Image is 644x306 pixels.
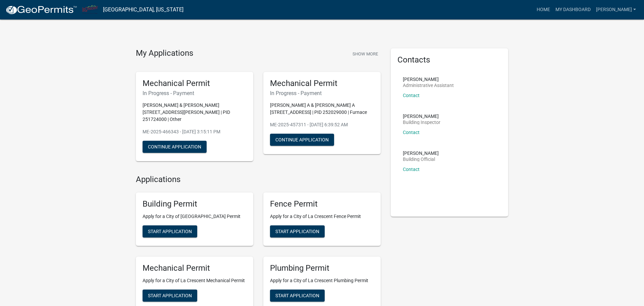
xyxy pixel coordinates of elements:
a: Contact [403,167,420,172]
span: Start Application [275,293,319,298]
button: Start Application [270,225,325,237]
button: Continue Application [270,134,334,146]
p: [PERSON_NAME] [403,114,440,119]
p: ME-2025-457311 - [DATE] 6:39:52 AM [270,121,374,128]
p: Building Inspector [403,120,440,125]
h6: In Progress - Payment [270,90,374,96]
h5: Mechanical Permit [270,79,374,88]
h4: My Applications [136,48,193,58]
p: Apply for a City of La Crescent Plumbing Permit [270,277,374,284]
p: [PERSON_NAME] [403,77,454,82]
a: Contact [403,130,420,135]
p: Building Official [403,157,439,162]
h5: Fence Permit [270,199,374,209]
p: ME-2025-466343 - [DATE] 3:15:11 PM [143,128,247,135]
a: Contact [403,93,420,98]
h5: Contacts [397,55,501,65]
a: My Dashboard [553,3,593,16]
p: Apply for a City of La Crescent Fence Permit [270,213,374,220]
button: Start Application [143,225,197,237]
button: Continue Application [143,141,207,153]
img: City of La Crescent, Minnesota [83,5,98,14]
p: Apply for a City of La Crescent Mechanical Permit [143,277,247,284]
p: [PERSON_NAME] A & [PERSON_NAME] A [STREET_ADDRESS] | PID 252029000 | Furnace [270,102,374,116]
a: [PERSON_NAME] [593,3,639,16]
a: Home [534,3,553,16]
h5: Mechanical Permit [143,263,247,273]
h6: In Progress - Payment [143,90,247,96]
span: Start Application [275,229,319,234]
span: Start Application [148,229,192,234]
h5: Plumbing Permit [270,263,374,273]
h5: Building Permit [143,199,247,209]
button: Start Application [143,290,197,302]
span: Start Application [148,293,192,298]
a: [GEOGRAPHIC_DATA], [US_STATE] [103,4,183,15]
h4: Applications [136,175,381,184]
p: Apply for a City of [GEOGRAPHIC_DATA] Permit [143,213,247,220]
p: [PERSON_NAME] [403,151,439,156]
p: Administrative Assistant [403,83,454,88]
button: Show More [350,48,381,59]
button: Start Application [270,290,325,302]
p: [PERSON_NAME] & [PERSON_NAME] [STREET_ADDRESS][PERSON_NAME] | PID 251724000 | Other [143,102,247,123]
h5: Mechanical Permit [143,79,247,88]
